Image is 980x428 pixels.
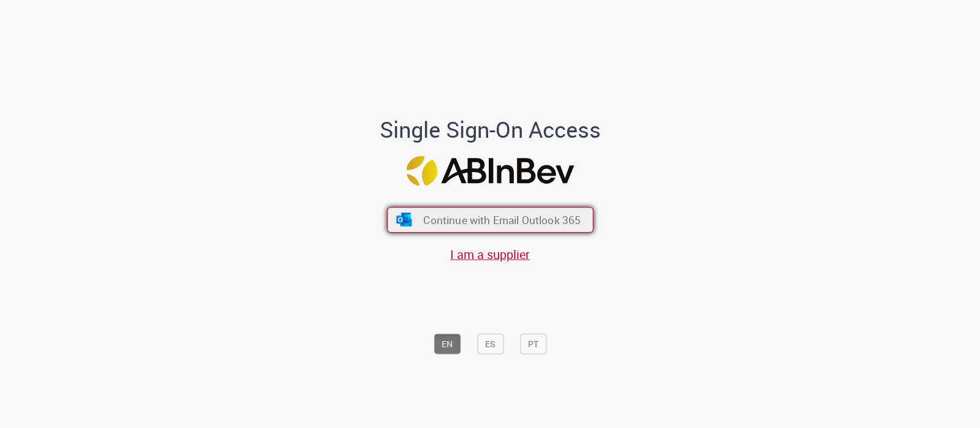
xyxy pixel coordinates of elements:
img: ícone Azure/Microsoft 360 [395,213,413,227]
a: I am a supplier [450,246,530,262]
button: PT [520,334,546,355]
button: ícone Azure/Microsoft 360 Continue with Email Outlook 365 [387,208,594,233]
button: EN [434,334,461,355]
img: Logo ABInBev [406,156,574,186]
span: Continue with Email Outlook 365 [423,213,581,227]
button: ES [477,334,503,355]
h1: Single Sign-On Access [320,118,660,142]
